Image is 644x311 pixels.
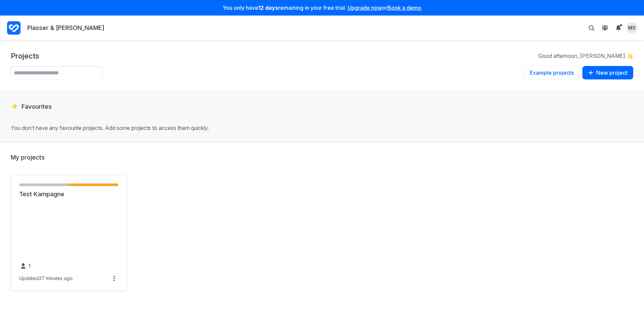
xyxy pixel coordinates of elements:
[348,4,382,11] a: Upgrade now
[524,66,580,80] a: Example projects
[387,4,421,11] a: Book a demo
[600,23,610,33] button: View People & Groups
[19,262,32,270] a: 1
[11,153,633,162] h2: My projects
[524,66,580,79] button: Example projects
[538,52,633,60] p: Good afternoon, [PERSON_NAME] 👋
[613,23,626,33] summary: View Notifications
[19,275,73,281] div: Updated 37 minutes ago
[586,23,597,33] button: Toggle search bar
[4,4,640,11] p: You only have remaining in your free trial. or
[628,25,636,31] span: MS
[11,102,633,111] h2: Favourites
[626,23,637,33] summary: View profile menu
[19,190,118,198] a: Test Kampagne
[27,24,104,32] p: Plasser & [PERSON_NAME]
[7,20,21,36] a: Project Dashboard
[582,66,633,80] a: New project
[582,66,633,79] button: New project
[258,4,278,11] strong: 12 days
[11,51,39,61] h1: Projects
[11,124,633,132] p: You don’t have any favourite projects. Add some projects to access them quickly.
